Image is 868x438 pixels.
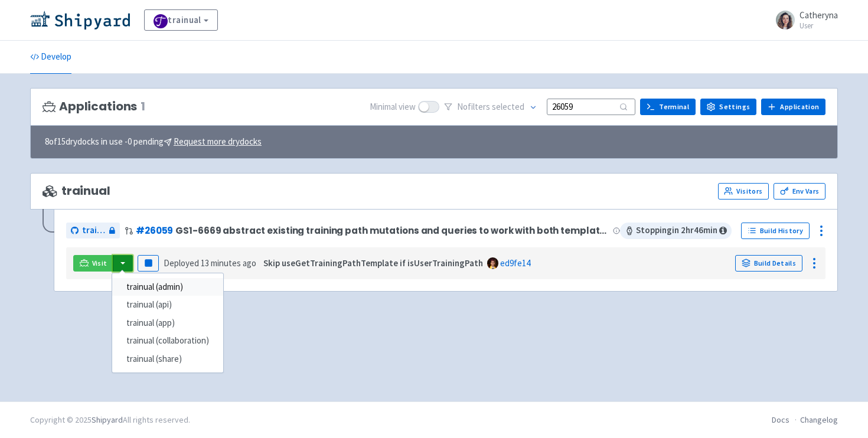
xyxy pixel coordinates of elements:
[112,278,223,296] a: trainual (admin)
[164,257,256,269] span: Deployed
[457,100,524,114] span: No filter s
[772,414,789,425] a: Docs
[547,99,635,115] input: Search...
[761,99,825,115] a: Application
[263,257,483,269] strong: Skip useGetTrainingPathTemplate if isUserTrainingPath
[30,11,130,30] img: Shipyard logo
[741,223,810,239] a: Build History
[144,9,218,31] a: trainual
[92,414,123,425] a: Shipyard
[112,350,223,368] a: trainual (share)
[112,314,223,332] a: trainual (app)
[174,136,262,147] u: Request more drydocks
[136,224,173,237] a: #26059
[45,135,262,149] span: 8 of 15 drydocks in use - 0 pending
[370,100,416,114] span: Minimal view
[112,332,223,350] a: trainual (collaboration)
[640,99,696,115] a: Terminal
[800,9,838,21] span: Catheryna
[141,100,145,113] span: 1
[73,255,113,272] a: Visit
[800,414,838,425] a: Changelog
[735,255,802,272] a: Build Details
[700,99,756,115] a: Settings
[43,100,145,113] h3: Applications
[112,296,223,314] a: trainual (api)
[620,223,732,239] span: Stopping in 2 hr 46 min
[718,183,769,200] a: Visitors
[92,259,107,268] span: Visit
[66,223,120,238] a: trainual
[175,225,611,236] span: GS1-6669 abstract existing training path mutations and queries to work with both template and use...
[769,11,838,30] a: Catheryna User
[774,183,825,200] a: Env Vars
[138,255,159,272] button: Pause
[30,41,71,74] a: Develop
[492,101,524,112] span: selected
[500,257,530,269] a: ed9fe14
[800,22,838,30] small: User
[43,184,110,198] span: trainual
[201,257,256,269] time: 13 minutes ago
[30,414,190,426] div: Copyright © 2025 All rights reserved.
[82,224,106,237] span: trainual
